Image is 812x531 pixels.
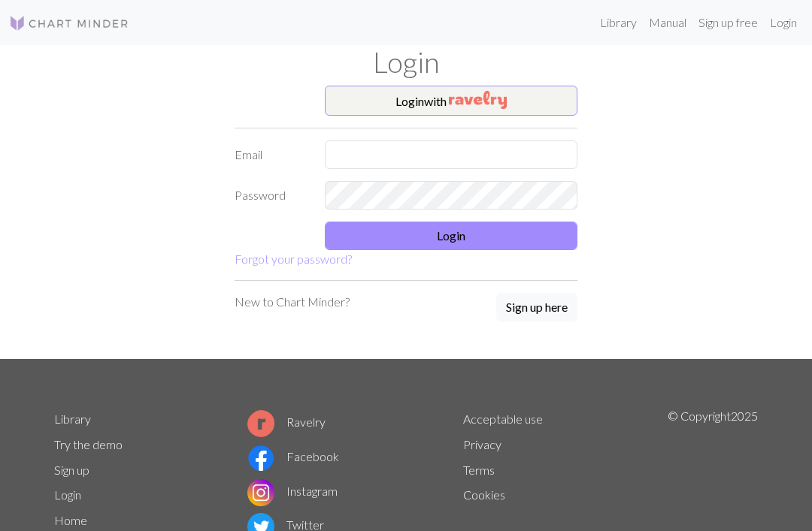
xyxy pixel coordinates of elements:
a: Instagram [247,484,338,498]
a: Home [54,513,87,527]
img: Instagram logo [247,479,274,506]
label: Email [226,140,316,169]
a: Login [764,8,803,38]
p: New to Chart Minder? [235,293,350,311]
a: Try the demo [54,437,123,451]
a: Privacy [463,437,501,451]
label: Password [226,181,316,210]
img: Ravelry logo [247,410,274,437]
a: Sign up here [496,293,577,323]
a: Library [594,8,643,38]
a: Ravelry [247,415,326,429]
a: Acceptable use [463,412,543,426]
a: Facebook [247,449,339,463]
a: Library [54,412,91,426]
button: Login [325,222,577,250]
img: Facebook logo [247,445,274,472]
img: Logo [9,14,129,32]
a: Sign up [54,463,89,477]
a: Sign up free [692,8,764,38]
button: Sign up here [496,293,577,321]
button: Loginwith [325,86,577,116]
img: Ravelry [449,91,507,109]
a: Manual [643,8,692,38]
a: Terms [463,463,495,477]
a: Cookies [463,487,505,502]
a: Forgot your password? [235,252,352,266]
h1: Login [45,45,767,80]
a: Login [54,487,81,502]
